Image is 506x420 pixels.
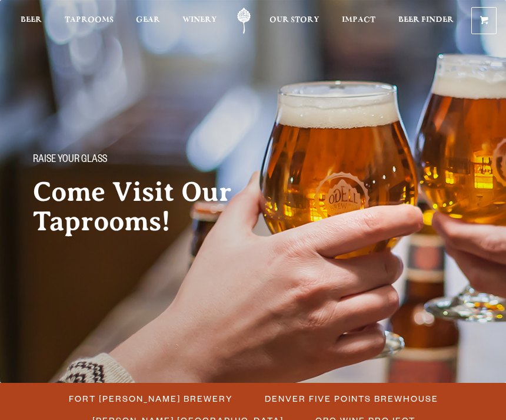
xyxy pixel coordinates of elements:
span: Impact [342,15,375,25]
span: Gear [136,15,160,25]
span: Winery [182,15,217,25]
a: Fort [PERSON_NAME] Brewery [62,390,239,407]
a: Beer [21,8,42,34]
span: Fort [PERSON_NAME] Brewery [69,390,233,407]
span: Denver Five Points Brewhouse [265,390,438,407]
a: Beer Finder [398,8,454,34]
a: Gear [136,8,160,34]
a: Denver Five Points Brewhouse [258,390,444,407]
h2: Come Visit Our Taprooms! [33,177,287,236]
a: Our Story [269,8,319,34]
a: Winery [182,8,217,34]
span: Taprooms [65,15,114,25]
span: Our Story [269,15,319,25]
a: Odell Home [229,8,259,34]
a: Taprooms [65,8,114,34]
span: Beer [21,15,42,25]
a: Impact [342,8,375,34]
span: Raise your glass [33,153,107,168]
span: Beer Finder [398,15,454,25]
